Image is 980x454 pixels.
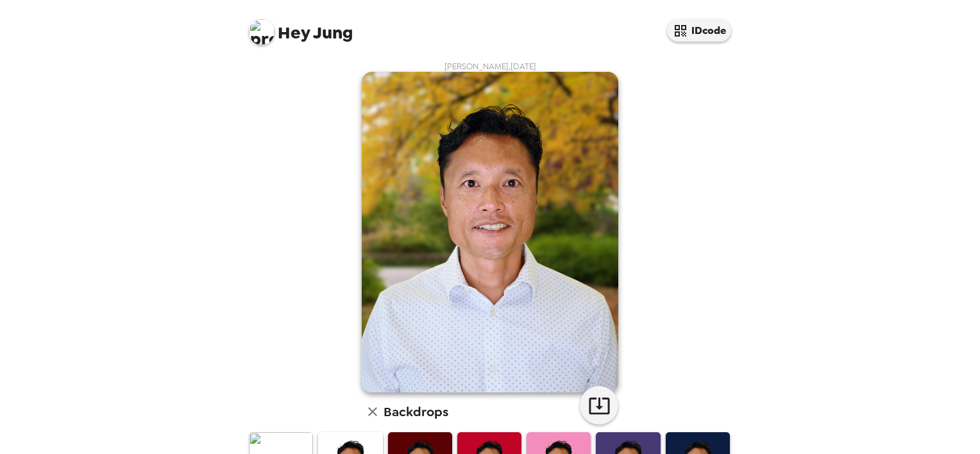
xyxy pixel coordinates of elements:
img: profile pic [249,19,275,45]
img: user [362,72,618,392]
span: Jung [249,13,353,42]
span: [PERSON_NAME] , [DATE] [444,61,536,72]
span: Hey [278,21,310,44]
button: IDcode [667,19,731,42]
h6: Backdrops [384,401,448,422]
